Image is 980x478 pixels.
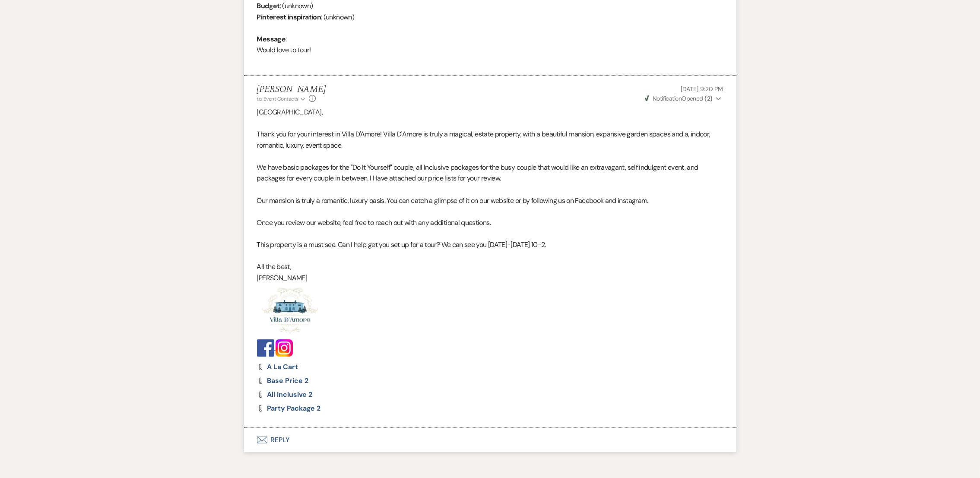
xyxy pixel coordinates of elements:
button: NotificationOpened (2) [644,94,723,103]
img: Screenshot 2025-01-23 at 12.29.24 PM.png [257,283,322,339]
p: Our mansion is truly a romantic, luxury oasis. You can catch a glimpse of it on our website or by... [257,195,723,206]
span: All Inclusive 2 [267,390,313,399]
span: [DATE] 9:20 PM [681,85,723,93]
a: All Inclusive 2 [267,391,313,398]
img: Facebook_logo_(square).png [257,339,274,357]
span: a la cart [267,362,298,371]
p: All the best, [257,261,723,272]
strong: ( 2 ) [704,95,712,102]
p: We have basic packages for the "Do It Yourself" couple, all Inclusive packages for the busy coupl... [257,162,723,184]
p: [PERSON_NAME] [257,272,723,284]
span: party package 2 [267,404,321,413]
button: to: Event Contacts [257,95,307,103]
b: Budget [257,1,280,10]
p: Once you review our website, feel free to reach out with any additional questions. [257,217,723,228]
span: base price 2 [267,376,308,385]
span: to: Event Contacts [257,95,298,102]
b: Message [257,35,286,44]
a: a la cart [267,364,298,370]
p: Thank you for your interest in Villa D'Amore! Villa D'Amore is truly a magical, estate property, ... [257,129,723,151]
b: Pinterest inspiration [257,13,321,22]
p: This property is a must see. Can I help get you set up for a tour? We can see you [DATE]-[DATE] 1... [257,239,723,250]
a: party package 2 [267,405,321,412]
button: Reply [244,428,736,452]
span: Opened [645,95,713,102]
img: images.jpg [276,339,293,357]
a: base price 2 [267,377,308,384]
p: [GEOGRAPHIC_DATA], [257,107,723,118]
h5: [PERSON_NAME] [257,84,326,95]
span: Notification [653,95,682,102]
